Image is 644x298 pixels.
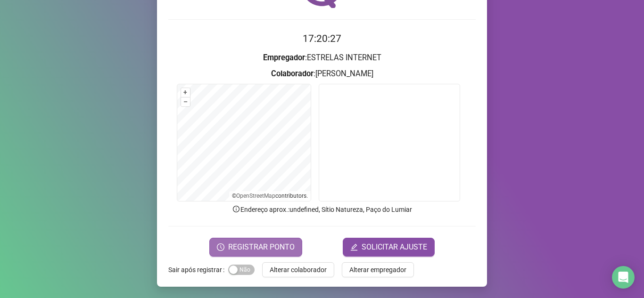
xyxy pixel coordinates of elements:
[168,52,476,64] h3: : ESTRELAS INTERNET
[209,238,302,257] button: REGISTRAR PONTO
[263,53,305,62] strong: Empregador
[168,68,476,80] h3: : [PERSON_NAME]
[168,204,476,215] p: Endereço aprox. : undefined, Sítio Natureza, Paço do Lumiar
[342,262,414,277] button: Alterar empregador
[349,265,406,275] span: Alterar empregador
[168,262,228,277] label: Sair após registrar
[612,266,635,289] div: Open Intercom Messenger
[350,243,358,251] span: edit
[181,88,190,97] button: +
[270,265,327,275] span: Alterar colaborador
[362,242,427,253] span: SOLICITAR AJUSTE
[262,262,334,277] button: Alterar colaborador
[217,243,224,251] span: clock-circle
[303,33,341,44] time: 17:20:27
[228,242,295,253] span: REGISTRAR PONTO
[236,193,275,199] a: OpenStreetMap
[181,97,190,106] button: –
[232,193,308,199] li: © contributors.
[271,69,314,78] strong: Colaborador
[343,238,435,257] button: editSOLICITAR AJUSTE
[232,205,240,213] span: info-circle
